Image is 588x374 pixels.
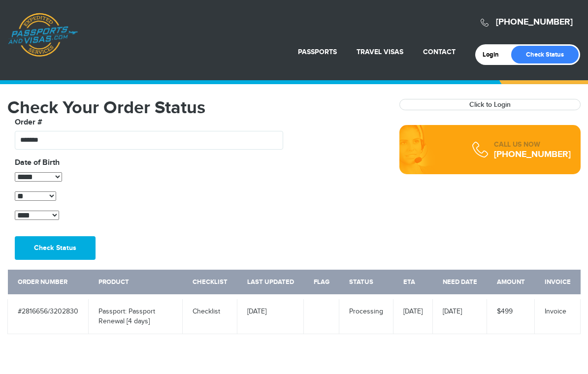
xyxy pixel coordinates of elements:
[496,17,573,28] a: [PHONE_NUMBER]
[469,100,511,109] a: Click to Login
[15,157,60,169] label: Date of Birth
[304,270,339,297] th: Flag
[8,13,78,57] a: Passports & [DOMAIN_NAME]
[487,297,535,334] td: $499
[511,46,579,63] a: Check Status
[494,149,571,160] a: [PHONE_NUMBER]
[8,270,89,297] th: Order Number
[237,270,304,297] th: Last Updated
[183,270,237,297] th: Checklist
[393,270,433,297] th: ETA
[237,297,304,334] td: [DATE]
[357,48,403,56] a: Travel Visas
[433,297,487,334] td: [DATE]
[339,297,393,334] td: Processing
[7,99,385,117] h1: Check Your Order Status
[393,297,433,334] td: [DATE]
[193,308,220,315] a: Checklist
[535,270,581,297] th: Invoice
[339,270,393,297] th: Status
[487,270,535,297] th: Amount
[423,48,456,56] a: Contact
[89,270,183,297] th: Product
[433,270,487,297] th: Need Date
[494,140,571,150] div: CALL US NOW
[298,48,337,56] a: Passports
[545,308,566,315] a: Invoice
[8,297,89,334] td: #2816656/3202830
[15,236,96,260] button: Check Status
[89,297,183,334] td: Passport: Passport Renewal [4 days]
[483,51,506,59] a: Login
[15,117,42,128] label: Order #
